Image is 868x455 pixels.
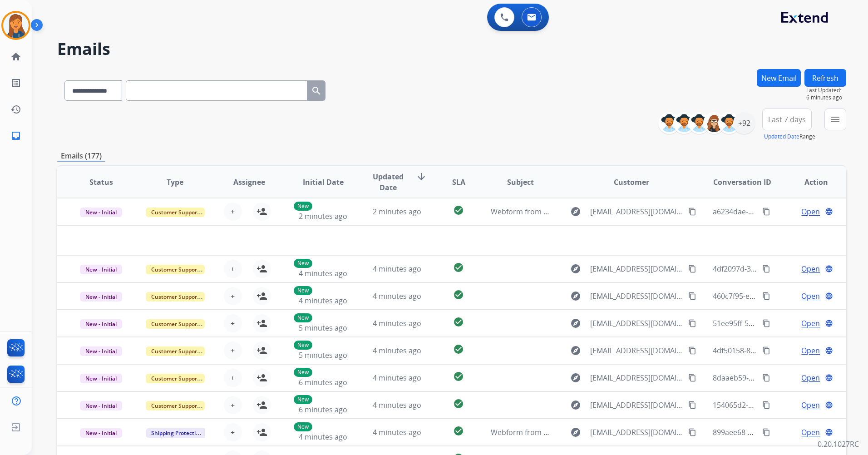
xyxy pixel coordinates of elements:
[294,422,312,431] p: New
[713,427,849,437] span: 899aee68-c609-4f58-b986-f9540873b0c1
[570,372,581,383] mat-icon: explore
[256,291,267,302] mat-icon: person_add
[80,401,122,410] span: New - Initial
[373,427,421,437] span: 4 minutes ago
[801,291,820,302] span: Open
[825,346,833,355] mat-icon: language
[772,166,846,198] th: Action
[590,400,683,410] span: [EMAIL_ADDRESS][DOMAIN_NAME]
[570,291,581,302] mat-icon: explore
[713,177,771,188] span: Conversation ID
[299,296,347,306] span: 4 minutes ago
[768,118,806,121] span: Last 7 days
[762,428,770,436] mat-icon: content_copy
[416,171,427,182] mat-icon: arrow_downward
[713,400,852,410] span: 154065d2-6ef8-4124-87a2-9dee802947bc
[762,401,770,409] mat-icon: content_copy
[764,133,799,140] button: Updated Date
[299,268,347,278] span: 4 minutes ago
[801,318,820,329] span: Open
[10,51,21,62] mat-icon: home
[762,208,770,216] mat-icon: content_copy
[713,264,848,274] span: 4df2097d-360f-43a0-b2ce-03a3531230f5
[825,208,833,216] mat-icon: language
[452,177,465,188] span: SLA
[303,177,344,188] span: Initial Date
[801,263,820,274] span: Open
[231,206,235,217] span: +
[806,87,846,94] span: Last Updated:
[294,368,312,377] p: New
[825,401,833,409] mat-icon: language
[299,350,347,360] span: 5 minutes ago
[294,313,312,322] p: New
[80,428,122,438] span: New - Initial
[89,177,113,188] span: Status
[590,427,683,438] span: [EMAIL_ADDRESS][DOMAIN_NAME]
[57,150,105,162] p: Emails (177)
[590,263,683,274] span: [EMAIL_ADDRESS][DOMAIN_NAME]
[146,208,205,217] span: Customer Support
[688,346,696,355] mat-icon: content_copy
[294,286,312,295] p: New
[713,318,846,328] span: 51ee95ff-5690-4acc-a400-de7bccf5c566
[80,374,122,383] span: New - Initial
[80,265,122,274] span: New - Initial
[570,206,581,217] mat-icon: explore
[231,263,235,274] span: +
[294,259,312,268] p: New
[373,400,421,410] span: 4 minutes ago
[590,318,683,329] span: [EMAIL_ADDRESS][DOMAIN_NAME]
[373,207,421,217] span: 2 minutes ago
[233,177,265,188] span: Assignee
[294,395,312,404] p: New
[825,292,833,300] mat-icon: language
[256,372,267,383] mat-icon: person_add
[146,292,205,302] span: Customer Support
[507,177,534,188] span: Subject
[294,341,312,350] p: New
[590,372,683,383] span: [EMAIL_ADDRESS][DOMAIN_NAME]
[804,69,846,87] button: Refresh
[80,292,122,302] span: New - Initial
[825,428,833,436] mat-icon: language
[491,207,696,217] span: Webform from [EMAIL_ADDRESS][DOMAIN_NAME] on [DATE]
[224,287,242,305] button: +
[453,205,464,216] mat-icon: check_circle
[373,346,421,356] span: 4 minutes ago
[825,265,833,273] mat-icon: language
[806,94,846,101] span: 6 minutes ago
[801,400,820,410] span: Open
[146,374,205,383] span: Customer Support
[688,428,696,436] mat-icon: content_copy
[453,262,464,273] mat-icon: check_circle
[299,323,347,333] span: 5 minutes ago
[590,345,683,356] span: [EMAIL_ADDRESS][DOMAIN_NAME]
[453,398,464,409] mat-icon: check_circle
[830,114,841,125] mat-icon: menu
[10,78,21,89] mat-icon: list_alt
[224,369,242,387] button: +
[818,439,859,450] p: 0.20.1027RC
[256,427,267,438] mat-icon: person_add
[570,345,581,356] mat-icon: explore
[688,292,696,300] mat-icon: content_copy
[713,291,848,301] span: 460c7f95-edc9-49b0-b8af-bc78f4acd890
[762,319,770,327] mat-icon: content_copy
[570,400,581,410] mat-icon: explore
[10,130,21,141] mat-icon: inbox
[10,104,21,115] mat-icon: history
[146,265,205,274] span: Customer Support
[733,112,755,134] div: +92
[373,264,421,274] span: 4 minutes ago
[757,69,801,87] button: New Email
[299,211,347,221] span: 2 minutes ago
[688,319,696,327] mat-icon: content_copy
[224,314,242,332] button: +
[231,318,235,329] span: +
[373,373,421,383] span: 4 minutes ago
[453,371,464,382] mat-icon: check_circle
[80,319,122,329] span: New - Initial
[825,374,833,382] mat-icon: language
[231,400,235,410] span: +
